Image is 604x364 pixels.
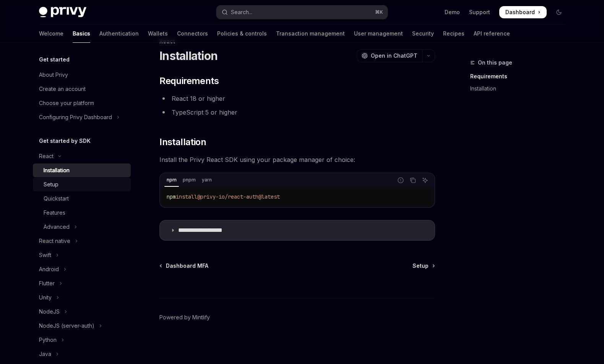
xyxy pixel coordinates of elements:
a: Connectors [177,24,208,43]
div: About Privy [39,70,68,79]
a: Authentication [99,24,139,43]
a: Security [412,24,434,43]
span: Setup [412,262,429,270]
span: Dashboard MFA [166,262,208,270]
button: Open search [216,5,388,19]
div: React [39,152,54,161]
a: Recipes [443,24,464,43]
li: React 18 or higher [159,93,435,104]
div: yarn [200,175,214,184]
a: User management [354,24,403,43]
a: API reference [474,24,510,43]
a: Powered by Mintlify [159,314,210,321]
a: Quickstart [33,192,131,205]
a: Demo [445,8,460,16]
span: ⌘ K [375,9,383,15]
a: Policies & controls [217,24,267,43]
span: npm [167,193,176,200]
button: Toggle Android section [33,262,131,276]
a: Installation [470,83,571,95]
span: On this page [478,58,512,67]
li: TypeScript 5 or higher [159,107,435,118]
a: Dashboard [499,6,547,18]
button: Toggle NodeJS section [33,305,131,319]
div: Flutter [39,279,55,288]
a: Dashboard MFA [160,262,208,270]
a: Create an account [33,82,131,96]
div: Java [39,349,51,359]
div: Swift [39,251,51,260]
button: Toggle Advanced section [33,220,131,234]
button: Toggle dark mode [553,6,565,18]
button: Report incorrect code [396,175,406,185]
span: Requirements [159,75,219,87]
span: Dashboard [505,8,535,16]
a: Setup [33,178,131,191]
a: Wallets [148,24,168,43]
button: Toggle Configuring Privy Dashboard section [33,110,131,124]
button: Toggle Unity section [33,291,131,304]
a: Support [469,8,490,16]
span: install [176,193,197,200]
div: Installation [44,166,70,175]
a: Welcome [39,24,63,43]
span: Installation [159,136,206,148]
a: Transaction management [276,24,345,43]
h5: Get started [39,55,70,64]
div: pnpm [180,175,198,184]
button: Toggle React native section [33,234,131,248]
div: NodeJS [39,307,60,316]
span: Install the Privy React SDK using your package manager of choice: [159,154,435,165]
div: React native [39,236,70,246]
a: Features [33,206,131,220]
a: Choose your platform [33,96,131,110]
button: Toggle Swift section [33,248,131,262]
div: Create an account [39,84,86,94]
a: Basics [73,24,90,43]
a: Setup [412,262,434,270]
div: Quickstart [44,194,69,203]
button: Ask AI [420,175,430,185]
div: Advanced [44,222,70,231]
button: Toggle Java section [33,347,131,361]
div: npm [164,175,179,184]
div: Search... [231,8,252,17]
div: Python [39,335,57,345]
a: Requirements [470,70,571,83]
div: Unity [39,293,52,302]
img: dark logo [39,7,86,18]
a: About Privy [33,68,131,82]
div: NodeJS (server-auth) [39,321,94,330]
button: Toggle Flutter section [33,277,131,290]
div: Features [44,208,65,217]
button: Copy the contents from the code block [408,175,418,185]
div: Setup [44,180,58,189]
div: Choose your platform [39,99,94,108]
a: Installation [33,163,131,177]
h1: Installation [159,49,218,63]
div: Configuring Privy Dashboard [39,113,112,122]
button: Open in ChatGPT [357,49,422,62]
span: @privy-io/react-auth@latest [197,193,280,200]
button: Toggle Python section [33,333,131,347]
span: Open in ChatGPT [371,52,417,60]
button: Toggle React section [33,149,131,163]
button: Toggle NodeJS (server-auth) section [33,319,131,333]
h5: Get started by SDK [39,136,91,146]
div: Android [39,265,59,274]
